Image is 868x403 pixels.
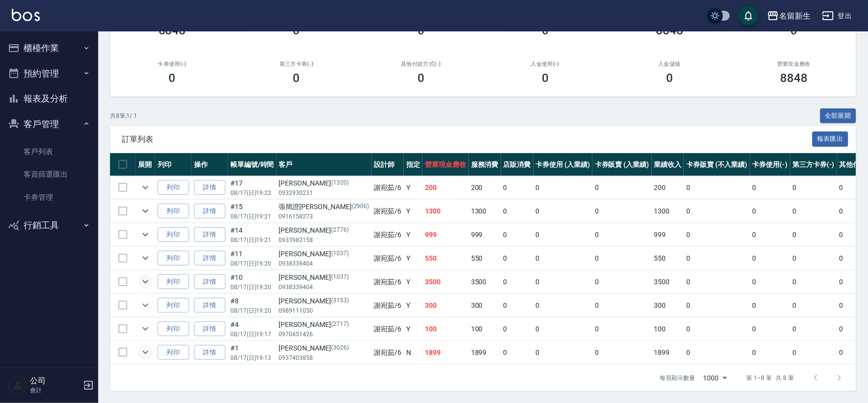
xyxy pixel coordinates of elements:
button: 列印 [158,180,189,195]
td: 999 [422,223,469,246]
td: 0 [684,247,750,270]
td: 0 [501,270,533,294]
td: 0 [533,200,593,223]
td: 100 [652,318,684,341]
td: 0 [501,200,533,223]
button: 列印 [158,204,189,219]
a: 詳情 [194,204,225,219]
td: 0 [790,318,838,341]
h3: 0 [542,71,549,85]
div: [PERSON_NAME] [279,296,369,306]
td: 0 [684,318,750,341]
td: 550 [652,247,684,270]
td: Y [404,318,422,341]
td: 謝宛茹 /6 [372,318,404,341]
button: expand row [138,227,153,242]
p: 0938339404 [279,259,369,268]
p: 08/17 (日) 19:21 [230,236,274,244]
p: (3026) [331,343,349,353]
button: 客戶管理 [4,111,94,137]
td: 0 [533,270,593,294]
td: 0 [533,223,593,246]
p: 08/17 (日) 19:13 [230,353,274,362]
a: 客戶列表 [4,140,94,163]
td: 0 [592,294,652,317]
td: 0 [592,270,652,294]
button: 列印 [158,298,189,313]
td: 0 [684,341,750,364]
div: 張簡證[PERSON_NAME] [279,202,369,212]
h3: 0 [666,71,673,85]
h2: 卡券使用(-) [122,61,223,67]
td: 3500 [652,270,684,294]
td: 550 [422,247,469,270]
button: 列印 [158,345,189,360]
h2: 營業現金應收 [744,61,844,67]
td: 0 [790,200,838,223]
h2: 其他付款方式(-) [370,61,471,67]
button: 預約管理 [4,61,94,86]
p: 08/17 (日) 19:22 [230,188,274,197]
a: 報表匯出 [812,134,849,143]
div: [PERSON_NAME] [279,249,369,259]
td: 0 [533,247,593,270]
h3: 0 [169,71,176,85]
td: 0 [501,294,533,317]
p: (1037) [331,272,349,283]
td: 1300 [422,200,469,223]
button: 名留新生 [763,6,814,26]
th: 列印 [155,153,192,176]
td: 0 [790,176,838,199]
p: 每頁顯示數量 [660,374,696,382]
button: 列印 [158,322,189,337]
a: 詳情 [194,180,225,195]
button: expand row [138,322,153,336]
td: 0 [501,318,533,341]
div: [PERSON_NAME] [279,178,369,188]
th: 服務消費 [469,153,501,176]
p: (1320) [331,178,349,188]
td: 1899 [652,341,684,364]
td: 100 [422,318,469,341]
p: 0970451426 [279,330,369,339]
td: 200 [469,176,501,199]
td: 0 [592,318,652,341]
th: 操作 [192,153,228,176]
td: 0 [750,318,790,341]
th: 客戶 [277,153,372,176]
button: 登出 [818,7,856,25]
td: 0 [501,176,533,199]
button: expand row [138,298,153,313]
th: 設計師 [372,153,404,176]
th: 卡券販賣 (入業績) [592,153,652,176]
th: 指定 [404,153,422,176]
p: (2776) [331,225,349,236]
h2: 入金使用(-) [495,61,595,67]
button: 列印 [158,251,189,266]
th: 業績收入 [652,153,684,176]
td: 300 [422,294,469,317]
button: expand row [138,345,153,360]
p: (1037) [331,249,349,259]
td: 999 [652,223,684,246]
td: 300 [652,294,684,317]
img: Person [8,376,28,395]
th: 卡券使用(-) [750,153,790,176]
a: 詳情 [194,322,225,337]
td: 1899 [469,341,501,364]
p: 08/17 (日) 19:20 [230,306,274,315]
a: 詳情 [194,298,225,313]
td: 3500 [422,270,469,294]
td: 0 [790,270,838,294]
td: 0 [790,294,838,317]
button: 報表匯出 [812,132,849,147]
td: 0 [533,318,593,341]
p: 會計 [30,386,80,395]
button: expand row [138,180,153,195]
td: 0 [750,341,790,364]
td: 1899 [422,341,469,364]
button: expand row [138,204,153,218]
h3: 0 [418,71,424,85]
td: #14 [228,223,277,246]
td: Y [404,270,422,294]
